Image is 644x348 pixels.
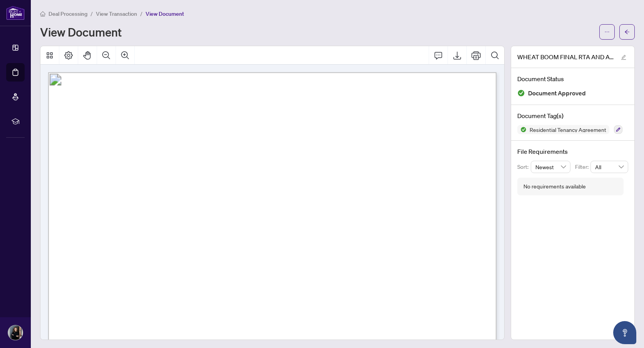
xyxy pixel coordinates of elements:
span: Document Approved [528,88,586,98]
img: Status Icon [517,125,527,134]
h4: Document Status [517,74,628,83]
span: Newest [535,161,566,173]
p: Sort: [517,163,531,171]
span: View Document [146,10,184,17]
li: / [91,9,93,18]
div: No requirements available [523,182,586,191]
button: Open asap [613,321,636,344]
span: View Transaction [96,10,137,17]
span: arrow-left [624,29,630,35]
span: edit [621,55,626,60]
span: WHEAT BOOM FINAL RTA AND AGREEMENT.pdf [517,52,614,62]
span: home [40,11,45,17]
p: Filter: [575,163,590,171]
h4: File Requirements [517,147,628,156]
h1: View Document [40,26,122,38]
img: Profile Icon [8,325,23,340]
img: logo [6,6,25,20]
li: / [140,9,143,18]
span: Residential Tenancy Agreement [527,127,609,132]
span: Deal Processing [49,10,87,17]
h4: Document Tag(s) [517,111,628,120]
span: ellipsis [604,29,610,35]
span: All [595,161,624,173]
img: Document Status [517,89,525,97]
